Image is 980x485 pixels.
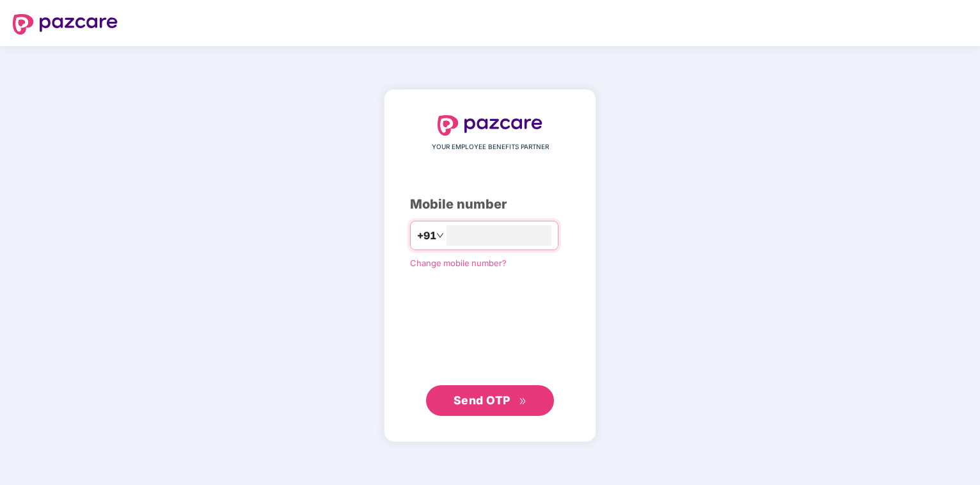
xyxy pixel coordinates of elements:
[432,142,549,152] span: YOUR EMPLOYEE BENEFITS PARTNER
[410,195,570,214] div: Mobile number
[410,258,507,268] a: Change mobile number?
[417,228,436,244] span: +91
[13,14,118,35] img: logo
[438,115,542,136] img: logo
[454,394,510,407] span: Send OTP
[436,232,444,239] span: down
[519,397,527,406] span: double-right
[426,385,554,416] button: Send OTPdouble-right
